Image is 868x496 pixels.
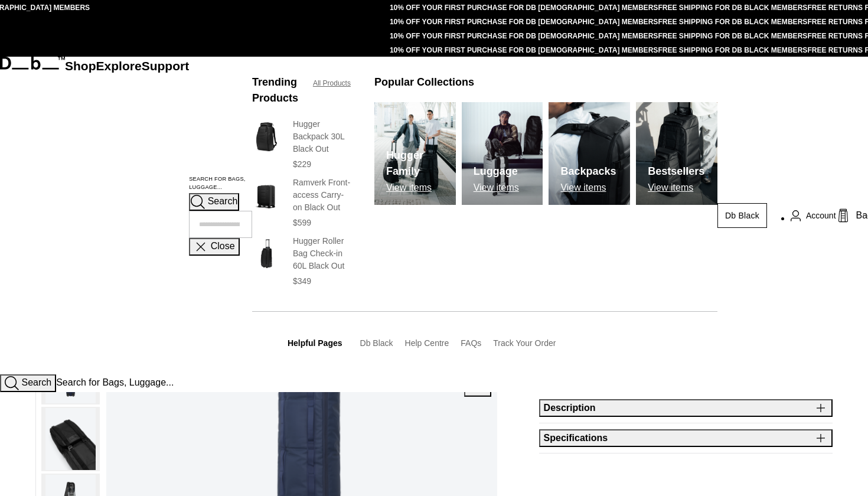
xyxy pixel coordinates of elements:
[293,177,351,214] h3: Ramverk Front-access Carry-on Black Out
[189,193,239,211] button: Search
[41,407,100,471] button: Snow Roller 70L Blue Hour
[252,118,281,155] img: Hugger Backpack 30L Black Out
[189,238,239,256] button: Close
[45,408,96,470] img: Snow Roller 70L Blue Hour
[313,78,351,89] a: All Products
[549,102,630,205] img: Db
[462,102,543,205] a: Db Luggage View items
[360,338,393,348] a: Db Black
[658,32,807,40] a: FREE SHIPPING FOR DB BLACK MEMBERS
[791,208,836,223] a: Account
[390,4,658,12] a: 10% OFF YOUR FIRST PURCHASE FOR DB [DEMOGRAPHIC_DATA] MEMBERS
[252,235,351,288] a: Hugger Roller Bag Check-in 60L Black Out Hugger Roller Bag Check-in 60L Black Out $349
[464,373,491,396] button: Next slide
[658,18,807,26] a: FREE SHIPPING FOR DB BLACK MEMBERS
[539,399,833,417] button: Description
[390,46,658,54] a: 10% OFF YOUR FIRST PURCHASE FOR DB [DEMOGRAPHIC_DATA] MEMBERS
[493,338,556,348] a: Track Your Order
[474,182,519,193] p: View items
[293,118,351,155] h3: Hugger Backpack 30L Black Out
[806,210,836,222] span: Account
[96,59,142,73] a: Explore
[374,102,456,205] a: Db Hugger Family View items
[636,102,717,205] img: Db
[539,429,833,447] button: Specifications
[390,18,658,26] a: 10% OFF YOUR FIRST PURCHASE FOR DB [DEMOGRAPHIC_DATA] MEMBERS
[648,182,704,193] p: View items
[560,182,616,193] p: View items
[252,118,351,171] a: Hugger Backpack 30L Black Out Hugger Backpack 30L Black Out $229
[208,196,238,206] span: Search
[189,175,252,192] label: Search for Bags, Luggage...
[474,164,519,180] h3: Luggage
[252,235,281,272] img: Hugger Roller Bag Check-in 60L Black Out
[717,203,767,228] a: Db Black
[293,159,311,169] span: $229
[65,59,96,73] a: Shop
[293,218,311,227] span: $599
[549,102,630,205] a: Db Backpacks View items
[658,46,807,54] a: FREE SHIPPING FOR DB BLACK MEMBERS
[636,102,717,205] a: Db Bestsellers View items
[252,74,301,106] h3: Trending Products
[252,177,351,229] a: Ramverk Front-access Carry-on Black Out Ramverk Front-access Carry-on Black Out $599
[374,102,456,205] img: Db
[142,59,190,73] a: Support
[293,276,311,286] span: $349
[560,164,616,180] h3: Backpacks
[461,338,481,348] a: FAQs
[658,4,807,12] a: FREE SHIPPING FOR DB BLACK MEMBERS
[405,338,449,348] a: Help Centre
[21,377,51,387] span: Search
[211,241,235,251] span: Close
[65,57,189,374] nav: Main Navigation
[386,182,456,193] p: View items
[252,177,281,214] img: Ramverk Front-access Carry-on Black Out
[390,32,658,40] a: 10% OFF YOUR FIRST PURCHASE FOR DB [DEMOGRAPHIC_DATA] MEMBERS
[648,164,704,180] h3: Bestsellers
[293,235,351,272] h3: Hugger Roller Bag Check-in 60L Black Out
[462,102,543,205] img: Db
[288,337,342,350] h3: Helpful Pages
[386,148,456,180] h3: Hugger Family
[374,74,474,90] h3: Popular Collections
